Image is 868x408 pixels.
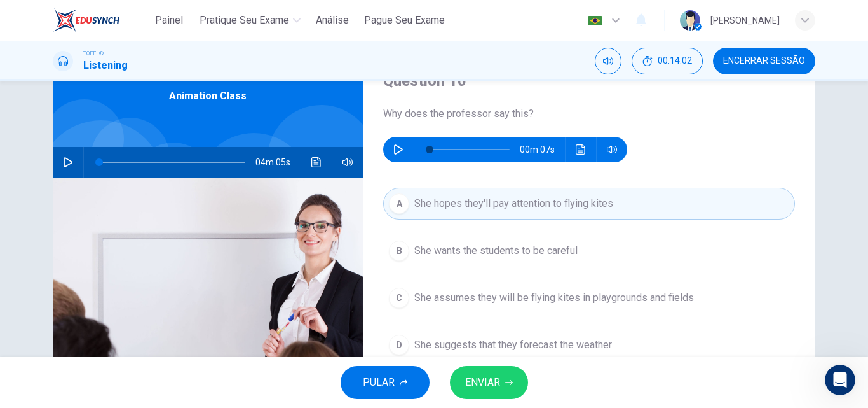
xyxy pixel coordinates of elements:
div: [PERSON_NAME] [710,13,780,28]
div: Sure thing! EduSynch typically replies in under 15m. [10,56,208,96]
div: [PERSON_NAME] • 28m ago [20,249,128,257]
div: B [389,241,409,261]
div: Silenciar [595,48,621,74]
button: Análise [311,9,354,32]
a: EduSynch logo [53,8,149,33]
img: pt [587,16,603,25]
img: Profile image for Katherine [38,108,51,121]
div: Katherine says… [10,206,244,269]
span: Encerrar Sessão [723,56,805,66]
div: Close [223,5,246,28]
button: BShe wants the students to be careful [383,235,795,267]
button: Emoji picker [20,300,30,311]
span: 04m 05s [255,147,301,178]
div: D [389,335,409,355]
div: I will check your account right now. Please give me a few minutes [20,172,198,197]
button: ENVIAR [450,366,528,399]
button: Clique para ver a transcrição do áudio [306,147,327,178]
button: Pratique seu exame [194,9,306,32]
span: She suggests that they forecast the weather [414,337,612,353]
h1: [PERSON_NAME] [62,6,144,16]
div: Millena says… [10,269,244,313]
span: She assumes they will be flying kites in playgrounds and fields [414,290,694,306]
div: Thanks [192,269,244,297]
b: [PERSON_NAME] [55,110,126,119]
div: A [389,193,409,214]
iframe: Intercom live chat [825,365,855,395]
span: 00:14:02 [658,56,692,66]
button: Send a message… [218,295,238,316]
h1: Listening [83,58,128,73]
button: go back [8,5,32,29]
button: Pague Seu Exame [359,9,450,32]
button: 00:14:02 [632,48,703,74]
button: PULAR [341,366,430,399]
span: PULAR [363,374,395,391]
span: Painel [155,13,183,28]
span: Why does the professor say this? [383,106,795,122]
button: AShe hopes they'll pay attention to flying kites [383,188,795,220]
textarea: Message… [11,274,243,295]
button: Encerrar Sessão [713,48,815,74]
div: C [389,288,409,308]
span: Análise [316,13,349,28]
button: CShe assumes they will be flying kites in playgrounds and fields [383,282,795,314]
div: Katherine says… [10,136,244,165]
button: Painel [149,9,189,32]
button: Start recording [81,300,91,311]
span: She hopes they'll pay attention to flying kites [414,196,613,211]
button: Gif picker [40,300,50,311]
div: I will check your account right now. Please give me a few minutes [10,164,208,204]
button: Clique para ver a transcrição do áudio [571,137,591,162]
p: Active [62,16,87,29]
div: Sure thing! EduSynch typically replies in under 15m. [20,64,198,88]
img: EduSynch logo [53,8,119,33]
div: Hi [PERSON_NAME] [10,136,116,164]
div: joined the conversation [55,109,217,120]
img: Profile picture [680,10,700,31]
div: Esconder [632,48,703,74]
button: DShe suggests that they forecast the weather [383,329,795,361]
button: Home [199,5,223,29]
button: Upload attachment [60,300,71,311]
span: TOEFL® [83,49,104,58]
span: She wants the students to be careful [414,243,578,258]
div: Hi [PERSON_NAME] [20,143,106,156]
div: Katherine says… [10,106,244,136]
div: Katherine says… [10,164,244,206]
span: Pratique seu exame [200,13,289,28]
img: Profile image for Katherine [36,7,57,27]
div: Ok. All set. If you log out and log back in you should be good to go. [20,214,198,239]
div: Fin says… [10,56,244,106]
div: Millena says… [10,18,244,56]
span: ENVIAR [465,374,500,391]
span: Pague Seu Exame [364,13,445,28]
span: 00m 07s [520,137,565,162]
span: Animation Class [169,88,247,104]
div: Ok. All set. If you log out and log back in you should be good to go.[PERSON_NAME] • 28m ago [10,206,208,246]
